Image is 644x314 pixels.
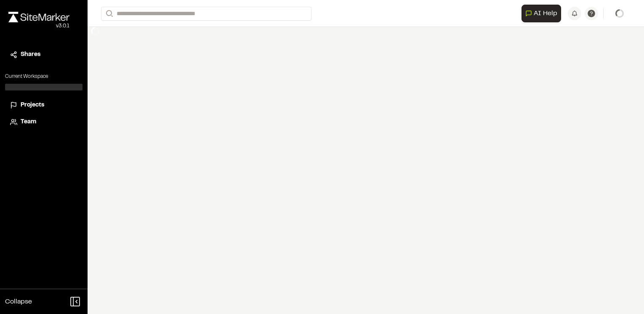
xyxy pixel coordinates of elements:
img: rebrand.png [8,12,69,22]
span: AI Help [534,8,557,19]
div: Oh geez...please don't... [8,22,69,30]
div: Open AI Assistant [522,5,564,22]
a: Shares [10,50,77,59]
button: Search [101,7,116,21]
span: Collapse [5,297,32,307]
p: Current Workspace [5,73,82,80]
span: Team [21,117,36,127]
span: Shares [21,50,40,59]
a: Projects [10,101,77,110]
span: Projects [21,101,44,110]
button: Open AI Assistant [522,5,561,22]
a: Team [10,117,77,127]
